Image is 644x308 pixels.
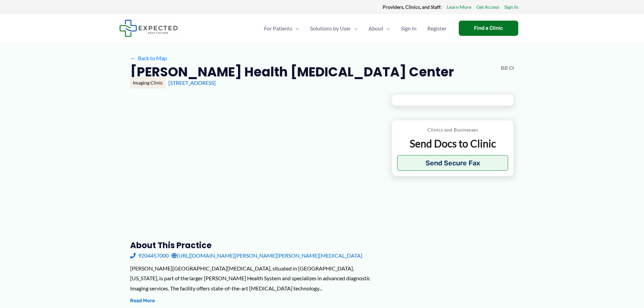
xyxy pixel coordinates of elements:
span: Register [427,17,447,40]
div: Imaging Clinic [130,77,166,89]
p: Send Docs to Clinic [397,137,508,150]
a: ←Back to Map [130,53,167,63]
a: AboutMenu Toggle [363,17,396,40]
span: Sign In [401,17,416,40]
span: Menu Toggle [351,17,358,40]
a: [URL][DOMAIN_NAME][PERSON_NAME][PERSON_NAME][MEDICAL_DATA] [171,251,362,261]
a: Register [422,17,452,40]
a: Learn More [447,3,471,11]
span: (0) [509,64,514,72]
span: About [368,17,383,40]
a: [STREET_ADDRESS] [168,79,216,86]
strong: Providers, Clinics, and Staff: [383,4,442,10]
a: Sign In [396,17,422,40]
a: Get Access [476,3,499,11]
span: Solutions by User [310,17,351,40]
a: Sign In [504,3,518,11]
a: Solutions by UserMenu Toggle [305,17,363,40]
span: Menu Toggle [383,17,390,40]
span: Menu Toggle [292,17,299,40]
a: Find a Clinic [459,21,518,36]
p: Clinics and Businesses [397,125,508,134]
div: [PERSON_NAME][GEOGRAPHIC_DATA][MEDICAL_DATA], situated in [GEOGRAPHIC_DATA], [US_STATE], is part ... [130,263,381,293]
span: ← [130,55,137,61]
button: Read More [130,297,155,305]
img: Expected Healthcare Logo - side, dark font, small [119,20,178,37]
a: 9204457000 [130,251,169,261]
h2: [PERSON_NAME] Health [MEDICAL_DATA] Center [130,64,454,80]
nav: Primary Site Navigation [259,17,452,40]
span: For Patients [264,17,292,40]
a: For PatientsMenu Toggle [259,17,305,40]
h3: About this practice [130,240,381,251]
button: Send Secure Fax [397,155,508,171]
span: 0.0 [501,64,507,72]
